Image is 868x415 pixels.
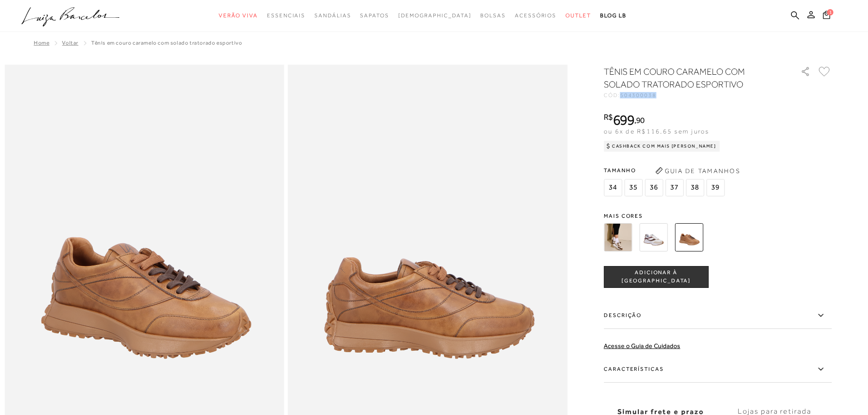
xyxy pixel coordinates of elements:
[820,10,833,22] button: 1
[604,342,680,349] a: Acesse o Guia de Cuidados
[91,40,242,46] span: TÊNIS EM COURO CARAMELO COM SOLADO TRATORADO ESPORTIVO
[515,12,556,19] span: Acessórios
[613,112,634,128] span: 699
[604,302,832,329] label: Descrição
[634,116,645,124] i: ,
[675,223,703,251] img: TÊNIS EM COURO CARAMELO COM SOLADO TRATORADO ESPORTIVO
[706,179,724,196] span: 39
[219,7,258,24] a: categoryNavScreenReaderText
[314,12,351,19] span: Sandálias
[600,7,627,24] a: BLOG LB
[604,356,832,383] label: Características
[267,12,305,19] span: Essenciais
[565,12,591,19] span: Outlet
[639,223,668,251] img: TÊNIS EM CAMURÇA OFF WHITE, OSSO E EXPRESSO COM SOLADO TRATORADO ESPORTIVO
[652,164,743,178] button: Guia de Tamanhos
[604,128,709,135] span: ou 6x de R$116,65 sem juros
[636,115,645,125] span: 90
[620,92,657,98] span: 504300038
[686,179,704,196] span: 38
[604,223,632,251] img: TÊNIS EM CAMURÇA BOURBON E OFF WHITE COM SOLADO TRATORADO ESPORTIVO
[600,12,627,19] span: BLOG LB
[219,12,258,19] span: Verão Viva
[604,266,709,288] button: ADICIONAR À [GEOGRAPHIC_DATA]
[604,141,720,152] div: Cashback com Mais [PERSON_NAME]
[565,7,591,24] a: categoryNavScreenReaderText
[360,12,389,19] span: Sapatos
[314,7,351,24] a: categoryNavScreenReaderText
[398,12,472,19] span: [DEMOGRAPHIC_DATA]
[360,7,389,24] a: categoryNavScreenReaderText
[604,164,727,177] span: Tamanho
[827,9,833,15] span: 1
[624,179,642,196] span: 35
[480,7,506,24] a: categoryNavScreenReaderText
[604,113,613,121] i: R$
[604,269,708,285] span: ADICIONAR À [GEOGRAPHIC_DATA]
[267,7,305,24] a: categoryNavScreenReaderText
[515,7,556,24] a: categoryNavScreenReaderText
[604,179,622,196] span: 34
[645,179,663,196] span: 36
[480,12,506,19] span: Bolsas
[398,7,472,24] a: noSubCategoriesText
[62,40,78,46] a: Voltar
[604,213,832,219] span: Mais cores
[604,65,775,91] h1: TÊNIS EM COURO CARAMELO COM SOLADO TRATORADO ESPORTIVO
[604,92,786,98] div: CÓD:
[665,179,683,196] span: 37
[34,40,49,46] a: Home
